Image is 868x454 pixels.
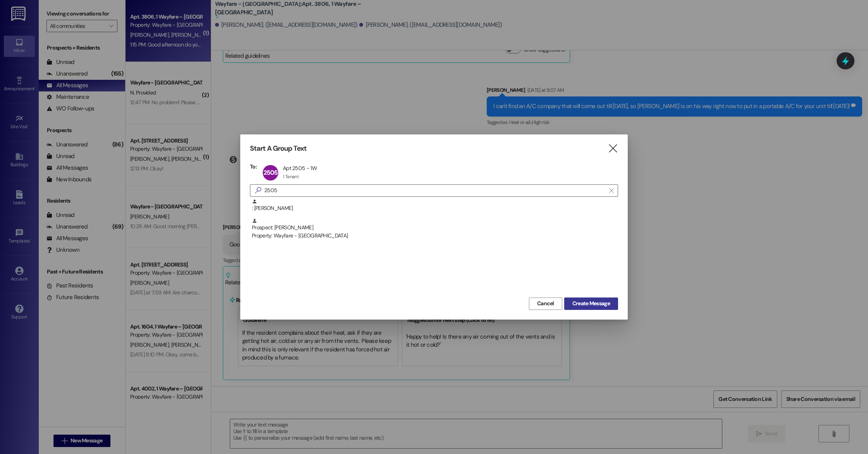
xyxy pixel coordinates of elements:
div: Property: Wayfare - [GEOGRAPHIC_DATA] [252,232,618,240]
span: Create Message [572,299,610,308]
input: Search for any contact or apartment [264,185,605,196]
div: : [PERSON_NAME] [252,199,618,212]
i:  [609,187,613,194]
div: Prospect: [PERSON_NAME]Property: Wayfare - [GEOGRAPHIC_DATA] [250,218,618,237]
span: 2505 [263,169,278,177]
div: Prospect: [PERSON_NAME] [252,218,618,240]
div: : [PERSON_NAME] [250,199,618,218]
div: 1 Tenant [283,174,299,180]
button: Clear text [605,185,618,196]
i:  [252,186,264,194]
h3: Start A Group Text [250,144,307,153]
i:  [608,144,618,153]
h3: To: [250,163,257,170]
button: Cancel [529,298,562,310]
div: Apt 2505 - 1W [283,165,317,172]
button: Create Message [564,298,618,310]
span: Cancel [537,299,554,308]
